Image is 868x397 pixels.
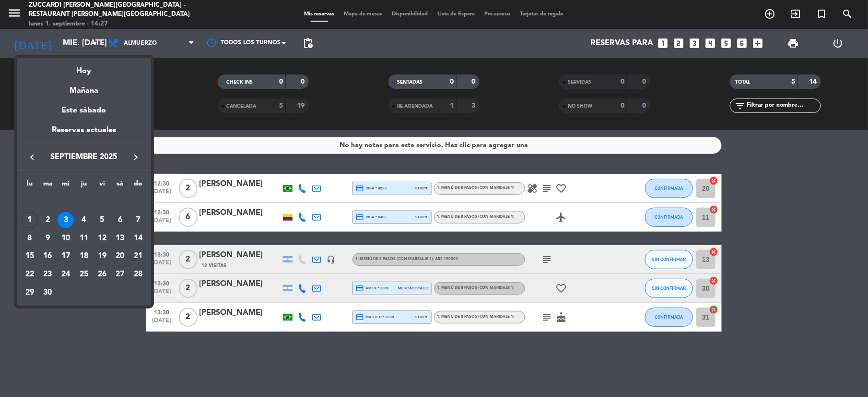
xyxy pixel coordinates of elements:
[41,151,127,163] span: septiembre 2025
[112,230,128,247] div: 13
[17,77,151,97] div: Mañana
[129,211,147,229] td: 7 de septiembre de 2025
[17,124,151,144] div: Reservas actuales
[75,265,93,284] td: 25 de septiembre de 2025
[40,266,56,283] div: 23
[40,212,56,228] div: 2
[129,265,147,284] td: 28 de septiembre de 2025
[21,247,39,265] td: 15 de septiembre de 2025
[111,211,129,229] td: 6 de septiembre de 2025
[127,151,144,163] button: keyboard_arrow_right
[22,285,38,301] div: 29
[129,229,147,248] td: 14 de septiembre de 2025
[112,248,128,264] div: 20
[39,211,57,229] td: 2 de septiembre de 2025
[93,265,111,284] td: 26 de septiembre de 2025
[58,266,74,283] div: 24
[17,58,151,77] div: Hoy
[21,178,39,193] th: lunes
[93,178,111,193] th: viernes
[75,178,93,193] th: jueves
[75,211,93,229] td: 4 de septiembre de 2025
[39,178,57,193] th: martes
[129,247,147,265] td: 21 de septiembre de 2025
[26,151,38,163] i: keyboard_arrow_left
[57,211,75,229] td: 3 de septiembre de 2025
[94,230,110,247] div: 12
[23,151,41,163] button: keyboard_arrow_left
[130,248,146,264] div: 21
[111,178,129,193] th: sábado
[58,248,74,264] div: 17
[111,229,129,248] td: 13 de septiembre de 2025
[130,230,146,247] div: 14
[21,211,39,229] td: 1 de septiembre de 2025
[76,230,92,247] div: 11
[40,230,56,247] div: 9
[112,266,128,283] div: 27
[22,230,38,247] div: 8
[57,178,75,193] th: miércoles
[93,211,111,229] td: 5 de septiembre de 2025
[111,247,129,265] td: 20 de septiembre de 2025
[129,178,147,193] th: domingo
[57,247,75,265] td: 17 de septiembre de 2025
[57,229,75,248] td: 10 de septiembre de 2025
[22,266,38,283] div: 22
[21,284,39,302] td: 29 de septiembre de 2025
[39,284,57,302] td: 30 de septiembre de 2025
[21,265,39,284] td: 22 de septiembre de 2025
[40,248,56,264] div: 16
[75,229,93,248] td: 11 de septiembre de 2025
[75,247,93,265] td: 18 de septiembre de 2025
[39,265,57,284] td: 23 de septiembre de 2025
[21,229,39,248] td: 8 de septiembre de 2025
[130,151,141,163] i: keyboard_arrow_right
[93,229,111,248] td: 12 de septiembre de 2025
[40,285,56,301] div: 30
[57,265,75,284] td: 24 de septiembre de 2025
[22,212,38,228] div: 1
[130,212,146,228] div: 7
[76,212,92,228] div: 4
[76,266,92,283] div: 25
[112,212,128,228] div: 6
[94,248,110,264] div: 19
[39,229,57,248] td: 9 de septiembre de 2025
[111,265,129,284] td: 27 de septiembre de 2025
[21,193,147,211] td: SEP.
[94,266,110,283] div: 26
[130,266,146,283] div: 28
[17,97,151,124] div: Este sábado
[94,212,110,228] div: 5
[58,212,74,228] div: 3
[39,247,57,265] td: 16 de septiembre de 2025
[93,247,111,265] td: 19 de septiembre de 2025
[58,230,74,247] div: 10
[22,248,38,264] div: 15
[76,248,92,264] div: 18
